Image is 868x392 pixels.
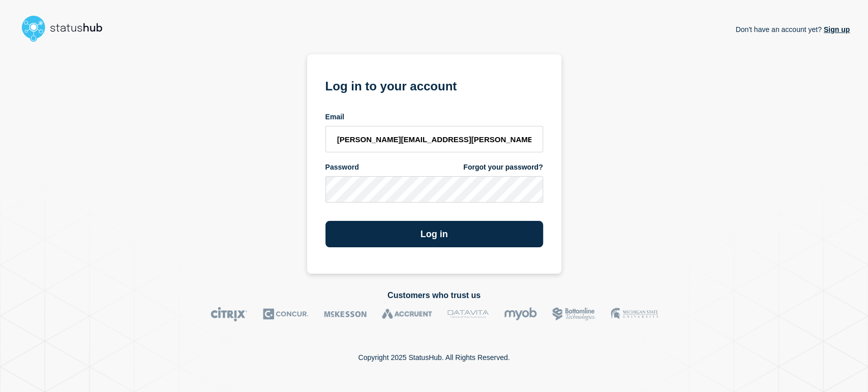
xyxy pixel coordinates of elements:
img: Concur logo [263,307,309,321]
img: Citrix logo [211,307,248,321]
h1: Log in to your account [325,76,543,94]
img: MSU logo [611,307,658,321]
img: Accruent logo [382,307,432,321]
p: Don't have an account yet? [735,17,850,42]
img: McKesson logo [324,307,367,321]
input: email input [325,126,543,152]
a: Forgot your password? [463,162,543,172]
button: Log in [325,221,543,247]
input: password input [325,176,543,203]
span: Email [325,112,344,122]
img: myob logo [504,307,537,321]
p: Copyright 2025 StatusHub. All Rights Reserved. [358,353,510,362]
h2: Customers who trust us [18,291,850,300]
a: Sign up [822,25,850,34]
img: StatusHub logo [18,12,115,45]
img: Bottomline logo [552,307,595,321]
img: DataVita logo [447,307,489,321]
span: Password [325,162,359,172]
